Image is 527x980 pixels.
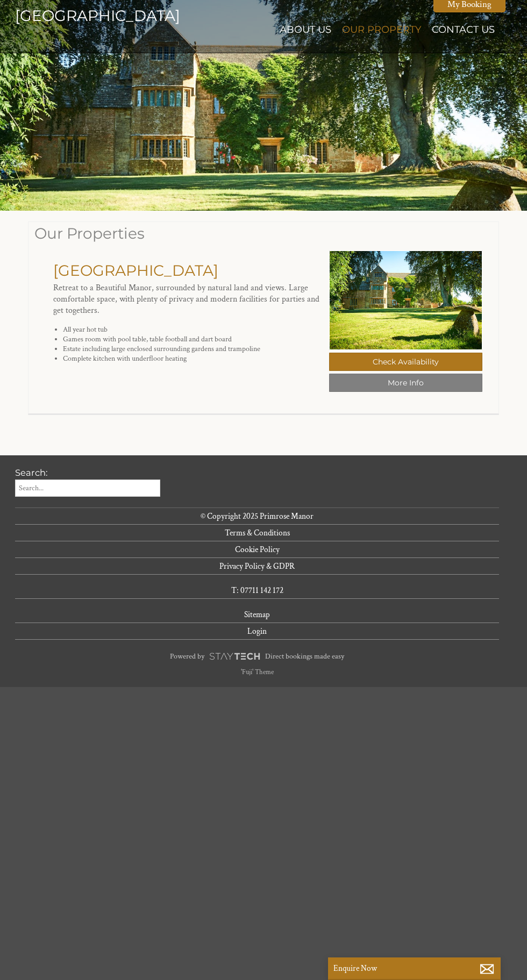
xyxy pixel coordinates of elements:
[333,963,495,974] p: Enquire Now
[329,353,482,371] a: Check Availability
[342,24,421,35] a: Our Property
[15,541,499,558] a: Cookie Policy
[63,354,321,363] li: Complete kitchen with underfloor heating
[15,606,499,623] a: Sitemap
[15,668,499,676] p: 'Fuji' Theme
[15,508,499,525] a: © Copyright 2025 Primrose Manor
[209,650,260,663] img: scrumpy.png
[15,647,499,666] a: Powered byDirect bookings made easy
[15,525,499,541] a: Terms & Conditions
[63,334,321,344] li: Games room with pool table, table football and dart board
[53,261,218,280] a: [GEOGRAPHIC_DATA]
[329,374,482,392] a: More Info
[15,558,499,575] a: Privacy Policy & GDPR
[432,24,495,35] a: Contact Us
[329,251,482,350] img: 85_mudford.original.jpg
[15,467,160,478] h3: Search:
[15,623,499,640] a: Login
[280,24,331,35] a: About Us
[63,344,321,354] li: Estate including large enclosed surrounding gardens and trampoline
[53,282,321,316] p: Retreat to a Beautiful Manor, surrounded by natural land and views. Large comfortable space, with...
[63,325,321,334] li: All year hot tub
[15,6,115,25] a: [GEOGRAPHIC_DATA]
[15,480,160,497] input: Search...
[15,582,499,599] a: T: 07711 142 172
